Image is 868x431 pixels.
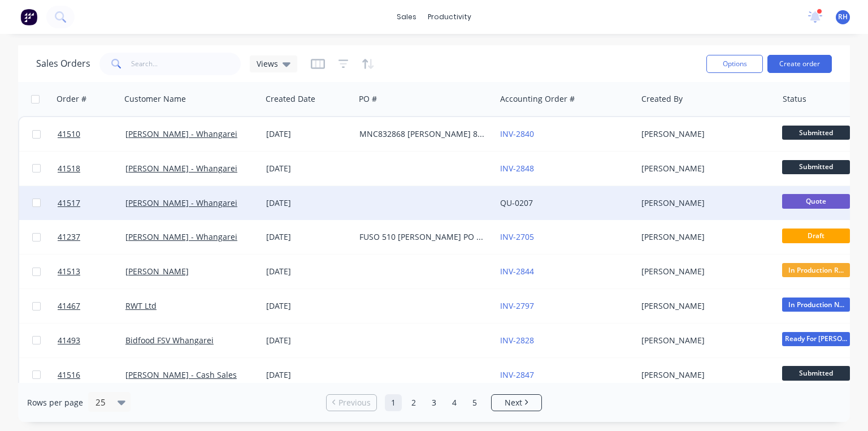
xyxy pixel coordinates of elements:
a: INV-2797 [500,300,534,311]
span: 41510 [58,128,80,140]
div: Status [783,93,806,105]
a: Page 3 [426,394,442,411]
a: [PERSON_NAME] - Whangarei [125,163,237,174]
div: [PERSON_NAME] [641,128,767,140]
a: 41518 [58,152,125,186]
div: Created By [641,93,683,105]
div: sales [391,8,422,25]
span: Submitted [782,160,850,174]
a: Page 2 [405,394,422,411]
h1: Sales Orders [36,58,90,69]
div: [DATE] [266,128,350,140]
span: Rows per page [27,397,83,408]
div: [PERSON_NAME] [641,369,767,381]
span: 41467 [58,300,80,312]
div: [DATE] [266,335,350,346]
a: 41467 [58,289,125,323]
a: Next page [492,397,541,408]
a: INV-2848 [500,163,534,174]
div: [PERSON_NAME] [641,266,767,277]
a: INV-2847 [500,369,534,380]
a: 41516 [58,358,125,392]
a: 41237 [58,220,125,254]
span: Submitted [782,366,850,380]
div: Customer Name [124,93,186,105]
div: Accounting Order # [500,93,575,105]
div: Created Date [266,93,315,105]
div: [DATE] [266,197,350,209]
button: Options [706,55,763,73]
span: Submitted [782,126,850,140]
span: Views [257,58,278,70]
span: In Production R... [782,263,850,277]
div: Order # [57,93,86,105]
div: [DATE] [266,231,350,243]
div: FUSO 510 [PERSON_NAME] PO 825751 [359,231,485,243]
div: [DATE] [266,266,350,277]
a: 41517 [58,186,125,220]
span: 41493 [58,335,80,346]
button: Create order [767,55,832,73]
a: [PERSON_NAME] [125,266,189,277]
div: [PERSON_NAME] [641,197,767,209]
a: [PERSON_NAME] - Whangarei [125,128,237,139]
span: Next [505,397,522,408]
a: 41493 [58,324,125,357]
span: 41237 [58,231,80,243]
a: Page 5 [466,394,483,411]
input: Search... [131,53,241,75]
a: QU-0207 [500,197,533,208]
span: Quote [782,194,850,208]
a: 41510 [58,117,125,151]
span: Previous [338,397,371,408]
span: RH [838,12,848,22]
div: [DATE] [266,300,350,312]
span: Ready For [PERSON_NAME] [782,332,850,346]
div: [PERSON_NAME] [641,163,767,174]
a: RWT Ltd [125,300,157,311]
a: Page 4 [446,394,463,411]
a: 41513 [58,255,125,288]
a: INV-2840 [500,128,534,139]
a: INV-2844 [500,266,534,277]
div: productivity [422,8,477,25]
span: 41517 [58,197,80,209]
span: 41516 [58,369,80,381]
a: [PERSON_NAME] - Cash Sales [125,369,237,380]
ul: Pagination [322,394,546,411]
div: [DATE] [266,369,350,381]
div: [PERSON_NAME] [641,335,767,346]
a: Previous page [327,397,376,408]
div: [DATE] [266,163,350,174]
div: PO # [359,93,377,105]
span: 41513 [58,266,80,277]
div: [PERSON_NAME] [641,300,767,312]
img: Factory [20,8,37,25]
span: Draft [782,229,850,243]
a: INV-2705 [500,231,534,242]
div: MNC832868 [PERSON_NAME] 816 [359,128,485,140]
a: Page 1 is your current page [385,394,402,411]
a: [PERSON_NAME] - Whangarei [125,197,237,208]
a: [PERSON_NAME] - Whangarei [125,231,237,242]
span: In Production N... [782,298,850,312]
span: 41518 [58,163,80,174]
a: Bidfood FSV Whangarei [125,335,214,346]
a: INV-2828 [500,335,534,346]
div: [PERSON_NAME] [641,231,767,243]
